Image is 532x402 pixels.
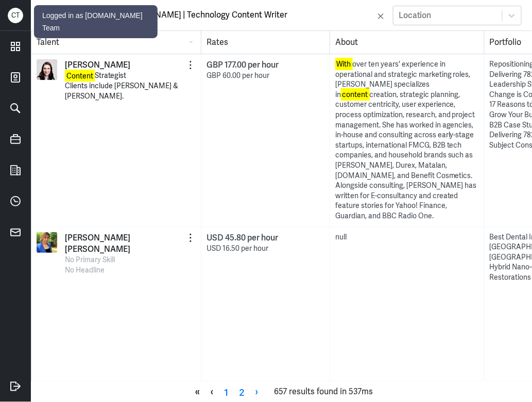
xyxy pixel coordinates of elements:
span: 657 results found in 537ms [274,384,373,399]
div: over ten years' experience in operational and strategic marketing roles, [PERSON_NAME] specialize... [335,59,479,221]
span: GBP 177.00 per hour [207,59,279,70]
div: Location [399,10,432,21]
span: ‹ [205,384,219,399]
span: « [190,384,205,399]
span: GBP 60.00 per hour [207,71,269,80]
p: Clients include [PERSON_NAME] & [PERSON_NAME]. [65,81,196,101]
span: USD 45.80 per hour [207,232,278,243]
a: Next page [250,384,264,399]
mark: content [341,88,370,101]
a: Page 2 [234,384,250,399]
p: Strategist [65,71,196,81]
a: Page 1 [219,384,234,399]
p: Logged in as [DOMAIN_NAME] Team [42,9,149,34]
input: Search [116,7,374,23]
mark: With [335,58,353,70]
span: USD 16.50 per hour [207,244,268,253]
div: Talent [31,31,201,54]
a: [PERSON_NAME] [65,59,130,71]
div: null [335,232,479,243]
div: Rates [201,31,330,54]
mark: Content [65,70,95,82]
span: No Headline [65,265,105,275]
div: About [330,31,484,54]
a: [PERSON_NAME] [PERSON_NAME] [65,232,185,255]
span: No Primary Skill [65,255,115,264]
div: C T [8,8,23,23]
